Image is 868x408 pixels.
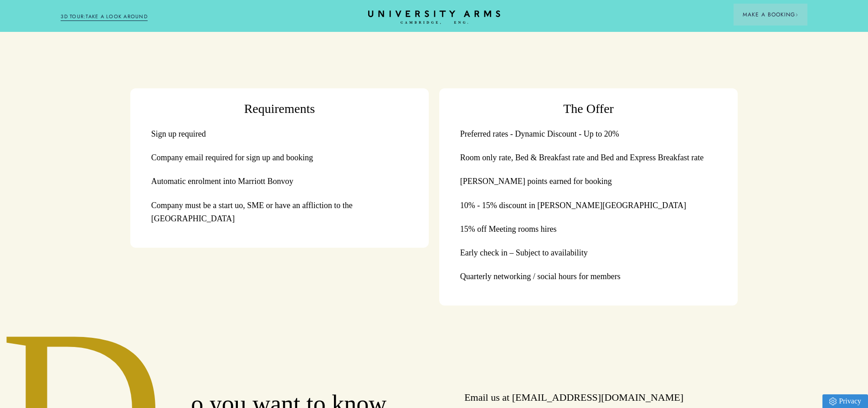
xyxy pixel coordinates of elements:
[734,4,807,25] button: Make a BookingArrow icon
[151,151,313,164] p: Company email required for sign up and booking
[829,398,837,405] img: Privacy
[460,199,686,212] p: 10% - 15% discount in [PERSON_NAME][GEOGRAPHIC_DATA]
[460,175,612,188] p: [PERSON_NAME] points earned for booking
[151,175,293,188] p: Automatic enrolment into Marriott Bonvoy
[460,127,619,141] p: Preferred rates - Dynamic Discount - Up to 20%
[151,199,408,225] p: Company must be a start uo, SME or have an affliction to the [GEOGRAPHIC_DATA]
[460,100,717,117] h3: The Offer
[151,100,408,117] h3: Requirements
[743,10,798,19] span: Make a Booking
[460,246,588,260] p: Early check in – Subject to availability
[795,13,798,16] img: Arrow icon
[822,394,868,408] a: Privacy
[151,127,206,141] p: Sign up required
[368,10,500,25] a: Home
[460,223,557,236] p: 15% off Meeting rooms hires
[460,151,704,164] p: Room only rate, Bed & Breakfast rate and Bed and Express Breakfast rate
[464,389,738,405] p: Email us at [EMAIL_ADDRESS][DOMAIN_NAME]
[61,13,148,21] a: 3D TOUR:TAKE A LOOK AROUND
[460,270,621,283] p: Quarterly networking / social hours for members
